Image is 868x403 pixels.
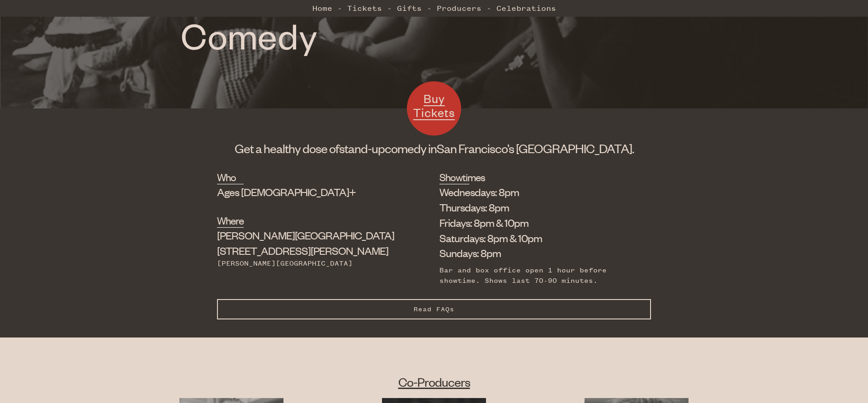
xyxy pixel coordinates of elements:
[217,228,394,242] span: [PERSON_NAME][GEOGRAPHIC_DATA]
[130,374,738,390] h2: Co-Producers
[437,141,514,156] span: San Francisco’s
[413,91,455,120] span: Buy Tickets
[217,170,244,184] h2: Who
[439,230,637,246] li: Saturdays: 8pm & 10pm
[439,170,469,184] h2: Showtimes
[516,141,634,156] span: [GEOGRAPHIC_DATA].
[439,215,637,230] li: Fridays: 8pm & 10pm
[217,258,394,268] div: [PERSON_NAME][GEOGRAPHIC_DATA]
[414,305,454,313] span: Read FAQs
[439,245,637,261] li: Sundays: 8pm
[339,141,385,156] span: stand-up
[439,200,637,215] li: Thursdays: 8pm
[217,299,651,319] button: Read FAQs
[439,184,637,200] li: Wednesdays: 8pm
[217,184,394,200] div: Ages [DEMOGRAPHIC_DATA]+
[217,140,651,156] h1: Get a healthy dose of comedy in
[217,213,244,228] h2: Where
[217,228,394,258] div: [STREET_ADDRESS][PERSON_NAME]
[439,265,637,286] div: Bar and box office open 1 hour before showtime. Shows last 70-90 minutes.
[407,81,461,136] a: Buy Tickets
